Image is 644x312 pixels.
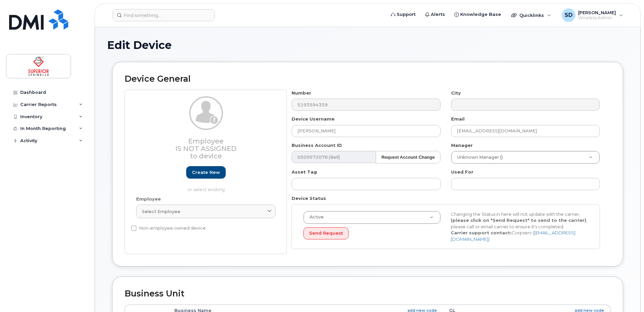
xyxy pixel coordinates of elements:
a: Select employee [136,205,276,218]
label: Device Status [292,195,326,202]
input: Non-employee owned device [131,226,137,231]
label: Non-employee owned device [131,224,206,232]
label: Device Username [292,116,335,122]
span: Is not assigned [175,145,237,153]
span: Active [305,214,324,220]
label: Number [292,90,311,96]
label: Manager [451,142,473,149]
label: Asset Tag [292,169,317,175]
button: Request Account Change [376,151,441,163]
p: or select existing [136,186,276,193]
span: Unknown Manager () [453,154,503,160]
a: Active [304,211,440,224]
strong: Carrier support contact: [451,230,512,235]
span: Select employee [142,208,180,215]
strong: (please click on "Send Request" to send to the carrier) [451,217,586,223]
a: Create new [186,166,226,179]
label: Business Account ID [292,142,342,149]
label: Used For [451,169,473,175]
button: Send Request [303,227,349,240]
span: to device [190,152,222,160]
a: Unknown Manager () [451,151,599,163]
a: [EMAIL_ADDRESS][DOMAIN_NAME] [451,230,575,242]
h2: Business Unit [125,289,611,298]
div: Changing the Status in here will not update with the carrier, , please call or email carrier to e... [446,211,593,242]
label: Employee [136,196,161,202]
h2: Device General [125,74,611,84]
h3: Employee [136,137,276,160]
label: Email [451,116,465,122]
h1: Edit Device [107,39,628,51]
strong: Request Account Change [381,155,435,160]
label: City [451,90,461,96]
